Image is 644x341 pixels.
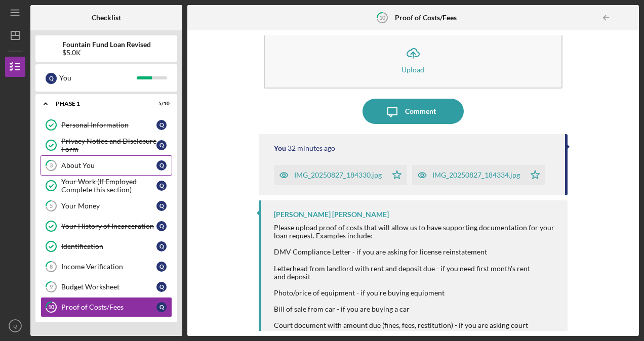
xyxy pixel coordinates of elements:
text: Q [13,323,17,329]
tspan: 10 [48,304,55,311]
div: Upload [401,66,424,73]
div: $5.0K [62,49,151,57]
div: Q [156,201,167,211]
a: 5Your MoneyQ [41,196,172,216]
div: Comment [405,99,436,124]
div: IMG_20250827_184330.jpg [294,171,382,179]
div: You [59,69,137,87]
a: Privacy Notice and Disclosure FormQ [41,135,172,155]
div: Identification [61,242,156,250]
div: Proof of Costs/Fees [61,303,156,311]
button: IMG_20250827_184330.jpg [274,165,407,185]
button: Q [5,316,25,336]
tspan: 5 [50,203,53,209]
div: Q [156,241,167,251]
tspan: 9 [50,284,53,290]
a: IdentificationQ [41,236,172,257]
div: Q [156,140,167,150]
div: Q [156,160,167,170]
button: Upload [264,30,562,89]
a: Your Work (If Employed Complete this section)Q [41,176,172,196]
div: Your Money [61,202,156,210]
div: About You [61,161,156,169]
time: 2025-08-27 22:44 [288,144,335,152]
a: Your History of IncarcerationQ [41,216,172,236]
div: Budget Worksheet [61,283,156,291]
div: IMG_20250827_184334.jpg [432,171,520,179]
div: Q [156,282,167,292]
div: 5 / 10 [151,101,170,107]
div: Personal Information [61,121,156,129]
div: Q [46,73,57,84]
div: Your History of Incarceration [61,222,156,230]
div: Income Verification [61,263,156,271]
div: Phase 1 [56,101,144,107]
div: Q [156,302,167,312]
tspan: 3 [50,162,53,169]
tspan: 10 [379,14,385,21]
a: Personal InformationQ [41,115,172,135]
b: Checklist [92,14,121,22]
div: Q [156,120,167,130]
div: Privacy Notice and Disclosure Form [61,137,156,153]
b: Fountain Fund Loan Revised [62,40,151,49]
tspan: 8 [50,264,53,270]
button: Comment [363,99,464,124]
b: Proof of Costs/Fees [395,14,457,22]
a: 10Proof of Costs/FeesQ [41,297,172,317]
div: You [274,144,286,152]
div: Your Work (If Employed Complete this section) [61,178,156,194]
a: 9Budget WorksheetQ [41,277,172,297]
div: [PERSON_NAME] [PERSON_NAME] [274,210,389,219]
div: Q [156,181,167,191]
button: IMG_20250827_184334.jpg [412,165,545,185]
a: 8Income VerificationQ [41,257,172,277]
div: Q [156,262,167,272]
a: 3About YouQ [41,155,172,176]
div: Q [156,221,167,231]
